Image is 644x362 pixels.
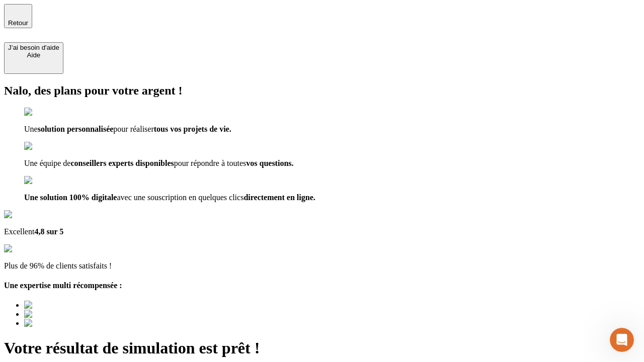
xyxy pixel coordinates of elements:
[4,281,640,290] h4: Une expertise multi récompensée :
[24,125,38,133] span: Une
[34,227,63,236] span: 4,8 sur 5
[4,210,62,219] img: Google Review
[8,44,59,51] div: J’ai besoin d'aide
[24,108,67,117] img: checkmark
[4,339,640,357] h1: Votre résultat de simulation est prêt !
[24,310,117,319] img: Best savings advice award
[4,42,63,74] button: J’ai besoin d'aideAide
[24,142,67,151] img: checkmark
[113,125,153,133] span: pour réaliser
[4,84,640,98] h2: Nalo, des plans pour votre argent !
[8,51,59,59] div: Aide
[70,159,174,167] span: conseillers experts disponibles
[4,244,54,253] img: reviews stars
[154,125,231,133] span: tous vos projets de vie.
[38,125,114,133] span: solution personnalisée
[4,227,34,236] span: Excellent
[174,159,247,167] span: pour répondre à toutes
[4,4,32,28] button: Retour
[117,193,244,202] span: avec une souscription en quelques clics
[246,159,293,167] span: vos questions.
[24,319,117,328] img: Best savings advice award
[24,159,70,167] span: Une équipe de
[24,301,117,310] img: Best savings advice award
[4,261,640,270] p: Plus de 96% de clients satisfaits !
[24,193,117,202] span: Une solution 100% digitale
[610,328,634,352] iframe: Intercom live chat
[244,193,315,202] span: directement en ligne.
[24,176,67,185] img: checkmark
[8,19,28,27] span: Retour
